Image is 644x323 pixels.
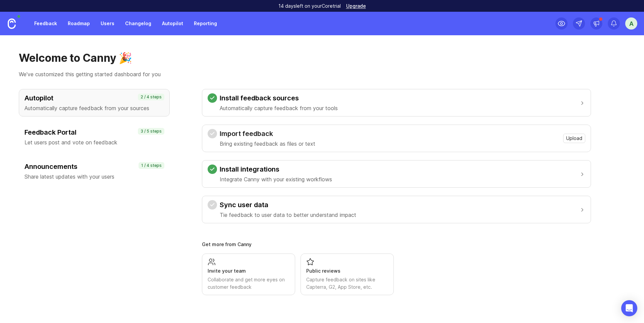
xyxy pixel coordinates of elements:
p: Automatically capture feedback from your sources [24,104,164,112]
p: Share latest updates with your users [24,173,164,181]
a: Feedback [30,17,61,30]
h3: Announcements [24,162,164,171]
h3: Install integrations [220,165,332,174]
p: Automatically capture feedback from your tools [220,104,338,112]
button: Install feedback sourcesAutomatically capture feedback from your tools [208,89,585,116]
a: Invite your teamCollaborate and get more eyes on customer feedback [202,253,295,295]
p: Integrate Canny with your existing workflows [220,175,332,183]
button: Sync user dataTie feedback to user data to better understand impact [208,196,585,223]
div: Collaborate and get more eyes on customer feedback [208,276,289,291]
p: Tie feedback to user data to better understand impact [220,211,356,219]
button: Feedback PortalLet users post and vote on feedback3 / 5 steps [19,123,170,151]
p: 1 / 4 steps [141,163,162,168]
div: Open Intercom Messenger [621,300,637,316]
a: Public reviewsCapture feedback on sites like Capterra, G2, App Store, etc. [301,253,394,295]
h3: Feedback Portal [24,128,164,137]
button: A [625,17,637,30]
div: Public reviews [306,267,388,275]
p: 14 days left on your Core trial [278,3,341,9]
button: Upload [563,134,585,143]
h3: Sync user data [220,200,356,210]
a: Reporting [190,17,221,30]
button: AutopilotAutomatically capture feedback from your sources2 / 4 steps [19,89,170,117]
h1: Welcome to Canny 🎉 [19,51,625,65]
h3: Import feedback [220,129,315,138]
div: Get more from Canny [202,242,591,247]
img: Canny Home [8,18,16,29]
a: Roadmap [64,17,94,30]
span: Upload [566,135,582,142]
button: Install integrationsIntegrate Canny with your existing workflows [208,160,585,187]
p: Let users post and vote on feedback [24,138,164,146]
h3: Autopilot [24,93,164,103]
p: 2 / 4 steps [141,94,162,100]
a: Autopilot [158,17,187,30]
p: Bring existing feedback as files or text [220,140,315,148]
div: Capture feedback on sites like Capterra, G2, App Store, etc. [306,276,388,291]
button: AnnouncementsShare latest updates with your users1 / 4 steps [19,157,170,185]
div: Invite your team [208,267,289,275]
a: Changelog [121,17,155,30]
a: Upgrade [346,4,366,8]
h3: Install feedback sources [220,93,338,103]
p: 3 / 5 steps [141,129,162,134]
p: We've customized this getting started dashboard for you [19,70,625,78]
a: Users [97,17,118,30]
